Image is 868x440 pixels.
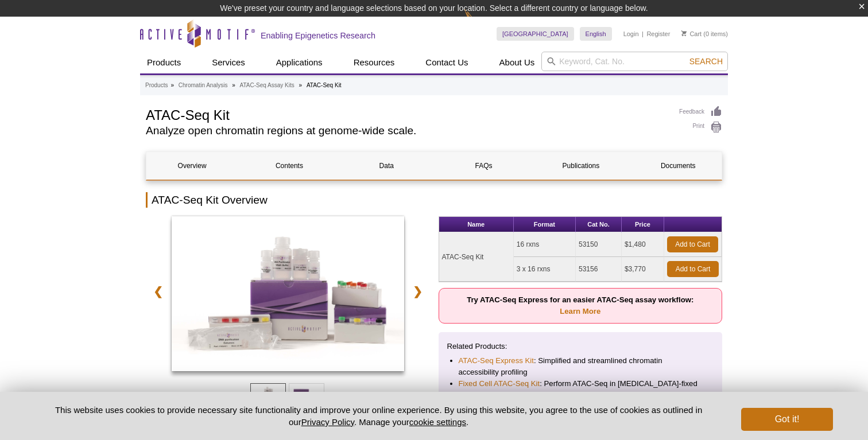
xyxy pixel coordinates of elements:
[679,121,722,134] a: Print
[438,152,529,180] a: FAQs
[667,236,718,252] a: Add to Cart
[623,30,639,38] a: Login
[514,232,576,257] td: 16 rxns
[633,152,724,180] a: Documents
[580,27,612,41] a: English
[576,257,622,282] td: 53156
[622,257,664,282] td: $3,770
[642,27,644,41] li: |
[459,378,703,401] li: : Perform ATAC-Seq in [MEDICAL_DATA]-fixed cells
[447,341,714,352] p: Related Products:
[439,232,514,282] td: ATAC-Seq Kit
[145,80,168,91] a: Products
[514,217,576,232] th: Format
[205,52,252,73] a: Services
[232,82,235,88] li: »
[541,52,728,71] input: Keyword, Cat. No.
[243,152,335,180] a: Contents
[686,56,726,67] button: Search
[299,82,303,88] li: »
[464,9,495,36] img: Change Here
[146,152,238,180] a: Overview
[493,52,542,73] a: About Us
[560,307,600,316] a: Learn More
[622,232,664,257] td: $1,480
[140,52,188,73] a: Products
[459,355,703,378] li: : Simplified and streamlined chromatin accessibility profiling
[681,27,728,41] li: (0 items)
[405,278,430,305] a: ❯
[170,82,174,88] li: »
[576,217,622,232] th: Cat No.
[409,417,466,427] button: cookie settings
[146,192,722,208] h2: ATAC-Seq Kit Overview
[269,52,330,73] a: Applications
[497,27,574,41] a: [GEOGRAPHIC_DATA]
[179,80,228,91] a: Chromatin Analysis
[681,30,687,36] img: Your Cart
[146,278,170,305] a: ❮
[741,408,833,431] button: Got it!
[261,30,375,41] h2: Enabling Epigenetics Research
[146,106,668,123] h1: ATAC-Seq Kit
[535,152,626,180] a: Publications
[301,417,354,427] a: Privacy Policy
[689,57,723,66] span: Search
[172,216,404,375] a: ATAC-Seq Kit
[467,295,693,316] strong: Try ATAC-Seq Express for an easier ATAC-Seq assay workflow:
[514,257,576,282] td: 3 x 16 rxns
[439,217,514,232] th: Name
[240,80,294,91] a: ATAC-Seq Assay Kits
[341,152,432,180] a: Data
[679,106,722,118] a: Feedback
[172,216,404,371] img: ATAC-Seq Kit
[307,82,342,88] li: ATAC-Seq Kit
[646,30,670,38] a: Register
[418,52,475,73] a: Contact Us
[35,404,722,428] p: This website uses cookies to provide necessary site functionality and improve your online experie...
[576,232,622,257] td: 53150
[667,261,719,277] a: Add to Cart
[622,217,664,232] th: Price
[459,355,534,367] a: ATAC-Seq Express Kit
[146,126,668,136] h2: Analyze open chromatin regions at genome-wide scale.
[681,30,702,38] a: Cart
[347,52,402,73] a: Resources
[459,378,540,390] a: Fixed Cell ATAC-Seq Kit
